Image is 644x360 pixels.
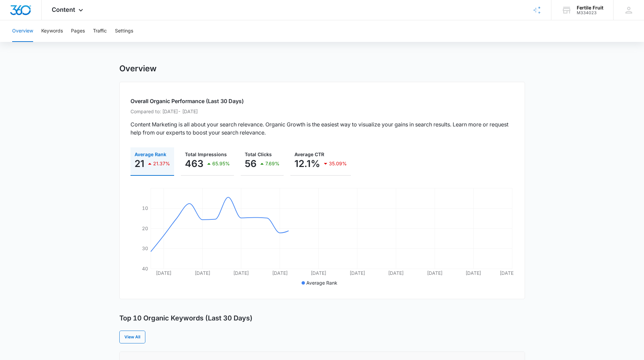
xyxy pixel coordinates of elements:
button: Keywords [41,20,63,42]
span: Average CTR [294,151,324,157]
p: 7.69% [265,161,280,166]
tspan: [DATE] [427,270,442,276]
p: 65.95% [212,161,230,166]
p: 56 [245,158,257,169]
tspan: [DATE] [272,270,287,276]
span: Average Rank [135,151,166,157]
tspan: [DATE] [499,270,515,276]
p: 21.37% [153,161,170,166]
tspan: [DATE] [311,270,326,276]
tspan: [DATE] [388,270,404,276]
span: Total Impressions [185,151,227,157]
tspan: [DATE] [156,270,171,276]
p: 463 [185,158,204,169]
tspan: [DATE] [233,270,249,276]
button: Overview [12,20,33,42]
p: 21 [135,158,144,169]
tspan: 40 [142,266,148,271]
tspan: [DATE] [466,270,481,276]
tspan: 20 [142,225,148,231]
span: Content [52,6,75,13]
p: 35.09% [329,161,347,166]
div: account id [577,10,603,15]
button: Settings [115,20,133,42]
button: Pages [71,20,85,42]
a: View All [119,331,145,343]
tspan: 10 [142,205,148,211]
p: Compared to: [DATE] - [DATE] [130,108,514,115]
span: Total Clicks [245,151,272,157]
tspan: 30 [142,245,148,251]
p: Content Marketing is all about your search relevance. Organic Growth is the easiest way to visual... [130,120,514,137]
p: 12.1% [294,158,320,169]
h3: Top 10 Organic Keywords (Last 30 Days) [119,314,253,322]
tspan: [DATE] [194,270,210,276]
h1: Overview [119,64,157,74]
div: account name [577,5,603,10]
button: Traffic [93,20,107,42]
h2: Overall Organic Performance (Last 30 Days) [130,97,514,105]
span: Average Rank [306,280,337,286]
tspan: [DATE] [349,270,365,276]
